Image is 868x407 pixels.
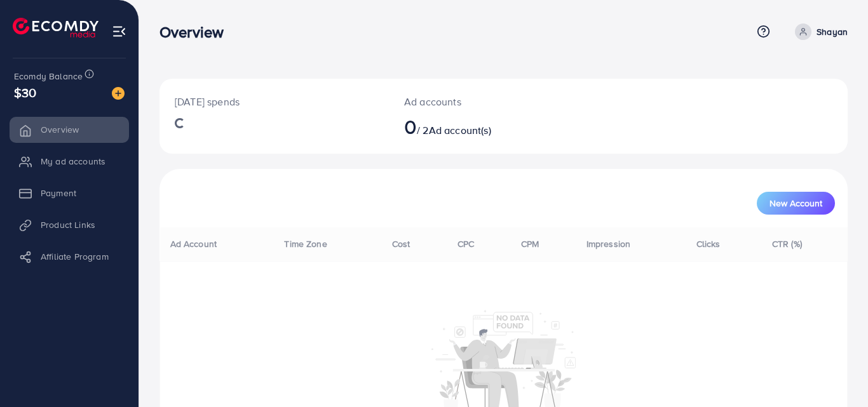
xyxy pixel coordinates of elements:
span: 0 [404,112,417,141]
span: $30 [14,83,36,102]
h3: Overview [159,23,234,41]
img: menu [112,24,126,39]
img: image [112,87,125,100]
p: Ad accounts [404,94,546,109]
span: Ecomdy Balance [14,70,83,83]
p: [DATE] spends [175,94,374,109]
button: New Account [757,192,835,215]
span: Ad account(s) [429,123,491,137]
span: New Account [770,199,822,208]
a: Shayan [790,23,848,40]
p: Shayan [817,24,848,39]
img: logo [13,18,98,37]
h2: / 2 [404,114,546,138]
